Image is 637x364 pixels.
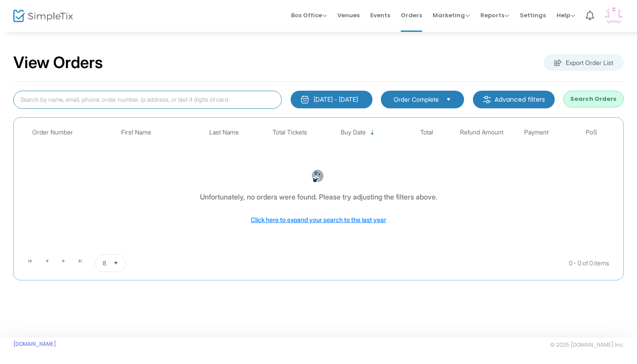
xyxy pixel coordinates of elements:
[32,129,73,136] span: Order Number
[300,95,309,104] img: monthly
[13,341,56,348] a: [DOMAIN_NAME]
[251,216,386,223] span: Click here to expand your search to the last year
[369,129,376,136] span: Sortable
[563,91,624,107] button: Search Orders
[433,11,470,19] span: Marketing
[401,4,422,27] span: Orders
[550,341,624,349] span: © 2025 [DOMAIN_NAME] Inc.
[442,95,455,104] button: Select
[480,11,509,19] span: Reports
[262,122,317,143] th: Total Tickets
[473,91,555,108] m-button: Advanced filters
[13,53,103,73] h2: View Orders
[121,129,151,136] span: First Name
[110,255,122,272] button: Select
[454,122,509,143] th: Refund Amount
[370,4,390,27] span: Events
[311,169,324,183] img: face-thinking.png
[524,129,549,136] span: Payment
[200,192,437,202] div: Unfortunately, no orders were found. Please try adjusting the filters above.
[214,254,609,272] kendo-pager-info: 0 - 0 of 0 items
[103,259,106,268] span: 8
[586,129,597,136] span: PoS
[13,91,282,109] input: Search by name, email, phone, order number, ip address, or last 4 digits of card
[399,122,454,143] th: Total
[520,4,546,27] span: Settings
[338,4,360,27] span: Venues
[341,129,366,136] span: Buy Date
[291,11,327,19] span: Box Office
[18,122,619,251] div: Data table
[556,11,575,19] span: Help
[394,95,439,104] span: Order Complete
[209,129,239,136] span: Last Name
[314,95,358,104] div: [DATE] - [DATE]
[483,95,491,104] img: filter
[291,91,372,108] button: [DATE] - [DATE]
